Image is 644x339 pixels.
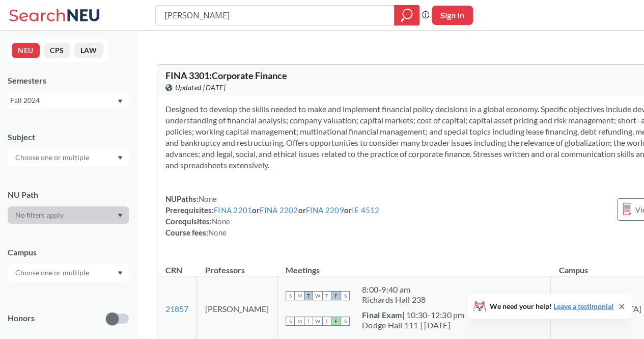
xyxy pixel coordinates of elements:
div: CRN [165,265,182,276]
div: magnifying glass [394,5,419,25]
span: F [331,317,341,326]
span: S [286,317,295,326]
span: M [295,317,304,326]
button: NEU [12,43,40,58]
th: Meetings [277,254,551,276]
svg: magnifying glass [401,8,413,22]
span: S [341,317,350,326]
th: Professors [197,254,277,276]
div: Campus [8,247,129,258]
span: W [313,317,322,326]
div: Fall 2024Dropdown arrow [8,92,129,109]
button: Sign In [432,6,473,25]
a: FINA 2201 [214,205,252,215]
input: Class, professor, course number, "phrase" [163,7,387,24]
span: W [313,291,322,300]
svg: Dropdown arrow [118,99,123,103]
div: Dropdown arrow [8,206,129,224]
span: None [199,194,217,203]
div: Fall 2024 [10,95,117,106]
input: Choose one or multiple [10,151,96,164]
div: Richards Hall 238 [362,295,426,305]
span: T [304,317,313,326]
div: Subject [8,132,129,143]
span: S [341,291,350,300]
span: S [286,291,295,300]
div: 8:00 - 9:40 am [362,284,426,295]
button: CPS [44,43,70,58]
span: T [304,291,313,300]
div: NU Path [8,189,129,200]
svg: Dropdown arrow [118,271,123,275]
div: NUPaths: Prerequisites: or or or Corequisites: Course fees: [165,193,380,238]
svg: Dropdown arrow [118,156,123,160]
a: IE 4512 [352,205,380,215]
span: None [208,228,227,237]
span: None [212,217,230,226]
div: Dodge Hall 111 | [DATE] [362,320,465,330]
span: M [295,291,304,300]
div: | 10:30-12:30 pm [362,310,465,320]
a: Leave a testimonial [553,302,613,310]
span: T [322,291,331,300]
span: FINA 3301 : Corporate Finance [165,70,287,81]
span: T [322,317,331,326]
span: Updated [DATE] [175,82,226,93]
a: FINA 2202 [260,205,298,215]
button: LAW [74,43,103,58]
input: Choose one or multiple [10,267,96,279]
span: F [331,291,341,300]
a: 21857 [165,304,188,314]
div: Dropdown arrow [8,264,129,281]
svg: Dropdown arrow [118,214,123,218]
p: Honors [8,312,35,324]
div: Dropdown arrow [8,149,129,166]
div: Semesters [8,75,129,86]
a: FINA 2209 [306,205,344,215]
b: Final Exam [362,310,402,320]
span: We need your help! [490,303,613,310]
